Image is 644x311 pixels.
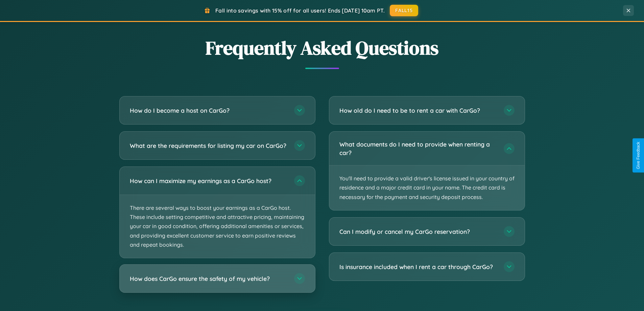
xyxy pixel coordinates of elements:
p: You'll need to provide a valid driver's license issued in your country of residence and a major c... [329,165,525,210]
p: There are several ways to boost your earnings as a CarGo host. These include setting competitive ... [120,195,315,258]
span: Fall into savings with 15% off for all users! Ends [DATE] 10am PT. [215,7,385,14]
h3: Is insurance included when I rent a car through CarGo? [339,263,497,271]
h3: How can I maximize my earnings as a CarGo host? [130,177,287,185]
h2: Frequently Asked Questions [119,35,525,61]
button: FALL15 [390,5,418,16]
h3: How do I become a host on CarGo? [130,106,287,115]
h3: Can I modify or cancel my CarGo reservation? [339,227,497,236]
h3: What are the requirements for listing my car on CarGo? [130,141,287,150]
div: Give Feedback [636,142,641,169]
h3: How does CarGo ensure the safety of my vehicle? [130,274,287,283]
h3: What documents do I need to provide when renting a car? [339,140,497,157]
h3: How old do I need to be to rent a car with CarGo? [339,106,497,115]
